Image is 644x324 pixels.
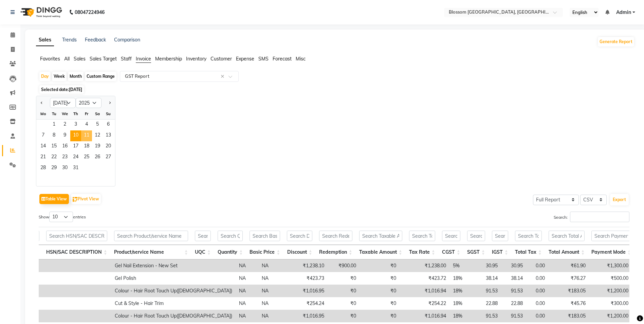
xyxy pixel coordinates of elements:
[258,297,290,310] td: NA
[59,152,70,163] span: 23
[39,194,69,204] button: Table View
[40,56,60,62] span: Favorites
[296,56,306,62] span: Misc
[46,231,107,241] input: Search HSN/SAC DESCRIPTION
[400,310,449,322] td: ₹1,016.94
[81,130,92,141] span: 11
[515,231,542,241] input: Search Total Tax
[360,272,400,285] td: ₹0
[38,130,49,141] div: Monday, July 7, 2025
[328,259,360,272] td: ₹900.00
[59,141,70,152] div: Wednesday, July 16, 2025
[92,130,103,141] span: 12
[195,231,211,241] input: Search UQC
[482,272,508,285] td: 38.14
[508,297,532,310] td: 22.88
[111,297,236,310] td: Cut & Style - Hair Trim
[449,310,482,322] td: 18%
[103,141,114,152] div: Sunday, July 20, 2025
[103,120,114,130] span: 6
[103,108,114,119] div: Su
[236,310,258,322] td: NA
[59,108,70,119] div: We
[464,245,489,259] th: SGST: activate to sort column ascending
[59,130,70,141] span: 9
[508,310,532,322] td: 91.53
[59,141,70,152] span: 16
[70,163,81,174] span: 31
[92,108,103,119] div: Sa
[290,297,328,310] td: ₹254.24
[38,141,49,152] div: Monday, July 14, 2025
[81,141,92,152] div: Friday, July 18, 2025
[400,285,449,297] td: ₹1,016.94
[449,297,482,310] td: 18%
[59,120,70,130] span: 2
[49,152,59,163] div: Tuesday, July 22, 2025
[258,272,290,285] td: NA
[246,245,283,259] th: Basic Price: activate to sort column ascending
[482,297,508,310] td: 22.88
[555,310,589,322] td: ₹183.05
[39,72,51,81] div: Day
[258,310,290,322] td: NA
[70,108,81,119] div: Th
[70,152,81,163] div: Thursday, July 24, 2025
[103,130,114,141] div: Sunday, July 13, 2025
[81,120,92,130] span: 4
[70,141,81,152] span: 17
[532,272,555,285] td: 0.00
[589,259,632,272] td: ₹1,300.00
[508,259,532,272] td: 30.95
[81,152,92,163] span: 25
[287,231,312,241] input: Search Discount
[439,245,464,259] th: CGST: activate to sort column ascending
[111,285,236,297] td: Colour - Hair Root Touch Up([DEMOGRAPHIC_DATA])
[70,120,81,130] div: Thursday, July 3, 2025
[482,285,508,297] td: 91.53
[49,141,59,152] span: 15
[250,231,280,241] input: Search Basic Price
[236,56,254,62] span: Expense
[236,297,258,310] td: NA
[92,130,103,141] div: Saturday, July 12, 2025
[111,272,236,285] td: Gel Polish
[39,97,44,108] button: Previous month
[236,259,258,272] td: NA
[360,259,400,272] td: ₹0
[409,231,435,241] input: Search Tax Rate
[38,163,49,174] div: Monday, July 28, 2025
[290,272,328,285] td: ₹423.73
[360,285,400,297] td: ₹0
[482,259,508,272] td: 30.95
[482,310,508,322] td: 91.53
[49,108,59,119] div: Tu
[258,259,290,272] td: NA
[49,212,73,222] select: Showentries
[59,120,70,130] div: Wednesday, July 2, 2025
[92,152,103,163] div: Saturday, July 26, 2025
[532,285,555,297] td: 0.00
[81,120,92,130] div: Friday, July 4, 2025
[328,285,360,297] td: ₹0
[508,272,532,285] td: 38.14
[38,141,49,152] span: 14
[589,285,632,297] td: ₹1,200.00
[81,130,92,141] div: Friday, July 11, 2025
[258,285,290,297] td: NA
[449,285,482,297] td: 18%
[81,108,92,119] div: Fr
[406,245,439,259] th: Tax Rate: activate to sort column ascending
[283,245,316,259] th: Discount: activate to sort column ascending
[90,56,117,62] span: Sales Target
[49,163,59,174] span: 29
[290,259,328,272] td: ₹1,238.10
[589,310,632,322] td: ₹1,200.00
[107,97,112,108] button: Next month
[136,56,151,62] span: Invoice
[103,120,114,130] div: Sunday, July 6, 2025
[59,163,70,174] div: Wednesday, July 30, 2025
[62,37,77,43] a: Trends
[467,231,485,241] input: Search SGST
[328,310,360,322] td: ₹0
